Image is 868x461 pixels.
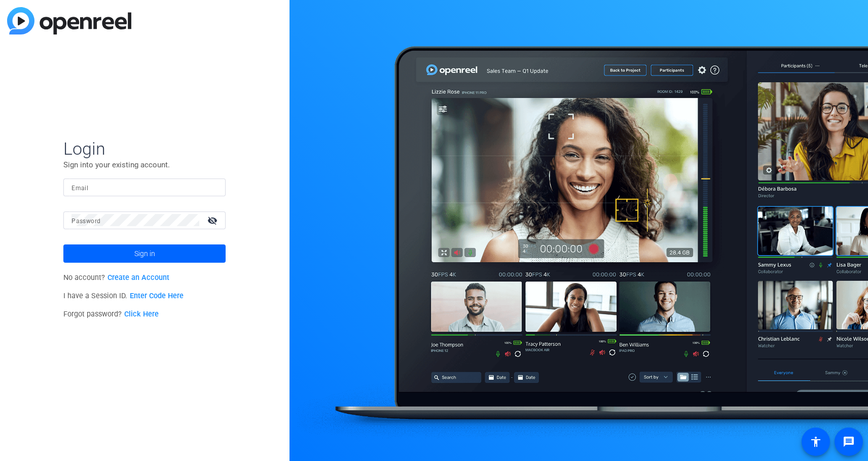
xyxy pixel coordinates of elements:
[71,185,88,192] mat-label: Email
[810,436,822,448] mat-icon: accessibility
[63,138,226,159] span: Login
[124,310,159,318] a: Click Here
[63,159,226,170] p: Sign into your existing account.
[107,273,169,282] a: Create an Account
[7,7,131,34] img: blue-gradient.svg
[71,181,218,193] input: Enter Email Address
[71,218,100,225] mat-label: Password
[63,292,184,300] span: I have a Session ID.
[843,436,855,448] mat-icon: message
[134,241,155,266] span: Sign in
[63,244,226,263] button: Sign in
[63,310,159,318] span: Forgot password?
[201,213,226,228] mat-icon: visibility_off
[63,273,169,282] span: No account?
[130,292,184,300] a: Enter Code Here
